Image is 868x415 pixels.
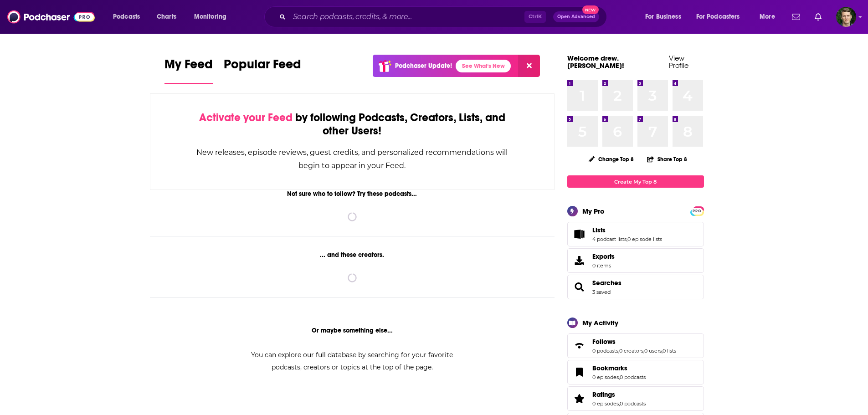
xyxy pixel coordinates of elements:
[644,348,662,354] a: 0 users
[196,111,509,138] div: by following Podcasts, Creators, Lists, and other Users!
[753,10,786,24] button: open menu
[639,10,693,24] button: open menu
[224,56,301,77] span: Popular Feed
[696,10,740,23] span: For Podcasters
[567,360,704,384] span: Bookmarks
[788,9,804,25] a: Show notifications dropdown
[811,9,825,25] a: Show notifications dropdown
[618,348,619,354] span: ,
[567,275,704,299] span: Searches
[567,54,624,70] a: Welcome drew.[PERSON_NAME]!
[669,54,688,70] a: View Profile
[582,318,618,327] div: My Activity
[760,10,775,23] span: More
[567,248,704,273] a: Exports
[620,400,646,407] a: 0 podcasts
[592,262,615,269] span: 0 items
[557,15,595,19] span: Open Advanced
[570,339,589,352] a: Follows
[619,348,643,354] a: 0 creators
[592,236,627,242] a: 4 podcast lists
[592,252,615,261] span: Exports
[692,207,703,214] a: PRO
[151,10,182,24] a: Charts
[592,279,621,287] a: Searches
[627,236,627,242] span: ,
[643,348,644,354] span: ,
[592,400,619,407] a: 0 episodes
[150,327,555,334] div: Or maybe something else...
[196,146,509,172] div: New releases, episode reviews, guest credits, and personalized recommendations will begin to appe...
[150,190,555,198] div: Not sure who to follow? Try these podcasts...
[395,62,452,70] p: Podchaser Update!
[567,386,704,411] span: Ratings
[647,150,688,168] button: Share Top 8
[836,7,856,27] span: Logged in as drew.kilman
[273,6,616,27] div: Search podcasts, credits, & more...
[592,364,646,372] a: Bookmarks
[570,366,589,379] a: Bookmarks
[150,251,555,259] div: ... and these creators.
[113,10,140,23] span: Podcasts
[592,338,676,346] a: Follows
[592,364,627,372] span: Bookmarks
[836,7,856,27] button: Show profile menu
[592,226,606,234] span: Lists
[188,10,238,24] button: open menu
[592,348,618,354] a: 0 podcasts
[592,338,616,346] span: Follows
[692,208,703,215] span: PRO
[7,8,95,26] img: Podchaser - Follow, Share and Rate Podcasts
[199,111,293,124] span: Activate your Feed
[567,333,704,358] span: Follows
[164,56,213,77] span: My Feed
[662,348,663,354] span: ,
[583,154,640,165] button: Change Top 8
[619,374,620,380] span: ,
[690,10,753,24] button: open menu
[164,56,213,84] a: My Feed
[592,289,611,295] a: 3 saved
[224,56,301,84] a: Popular Feed
[524,11,546,23] span: Ctrl K
[620,374,646,380] a: 0 podcasts
[836,7,856,27] img: User Profile
[456,60,511,72] a: See What's New
[627,236,662,242] a: 0 episode lists
[592,374,619,380] a: 0 episodes
[663,348,676,354] a: 0 lists
[194,10,226,23] span: Monitoring
[567,175,704,188] a: Create My Top 8
[582,207,605,215] div: My Pro
[107,10,152,24] button: open menu
[553,11,599,22] button: Open AdvancedNew
[592,390,646,399] a: Ratings
[240,349,464,374] div: You can explore our full database by searching for your favorite podcasts, creators or topics at ...
[645,10,681,23] span: For Business
[570,281,589,293] a: Searches
[619,400,620,407] span: ,
[570,228,589,241] a: Lists
[570,392,589,405] a: Ratings
[289,10,524,24] input: Search podcasts, credits, & more...
[592,226,662,234] a: Lists
[567,222,704,246] span: Lists
[157,10,176,23] span: Charts
[582,5,599,14] span: New
[592,390,615,399] span: Ratings
[570,254,589,267] span: Exports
